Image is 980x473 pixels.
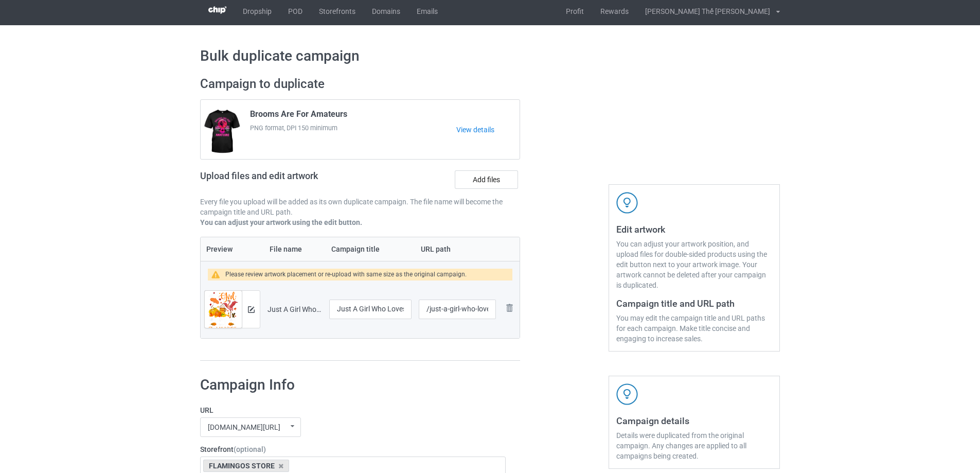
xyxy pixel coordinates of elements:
[616,313,772,344] div: You may edit the campaign title and URL paths for each campaign. Make title concise and engaging ...
[456,125,520,135] a: View details
[205,291,242,335] img: original.png
[201,237,264,261] th: Preview
[200,376,506,394] h1: Campaign Info
[455,170,518,189] label: Add files
[616,223,772,235] h3: Edit artwork
[200,444,506,454] label: Storefront
[616,383,638,405] img: svg+xml;base64,PD94bWwgdmVyc2lvbj0iMS4wIiBlbmNvZGluZz0iVVRGLTgiPz4KPHN2ZyB3aWR0aD0iNDJweCIgaGVpZ2...
[268,304,322,314] div: Just A Girl Who Loves Fall And Flamingo.png
[200,170,392,189] h2: Upload files and edit artwork
[616,192,638,214] img: svg+xml;base64,PD94bWwgdmVyc2lvbj0iMS4wIiBlbmNvZGluZz0iVVRGLTgiPz4KPHN2ZyB3aWR0aD0iNDJweCIgaGVpZ2...
[415,237,500,261] th: URL path
[225,269,467,281] div: Please review artwork placement or re-upload with same size as the original campaign.
[503,302,515,314] img: svg+xml;base64,PD94bWwgdmVyc2lvbj0iMS4wIiBlbmNvZGluZz0iVVRGLTgiPz4KPHN2ZyB3aWR0aD0iMjhweCIgaGVpZ2...
[200,197,520,217] p: Every file you upload will be added as its own duplicate campaign. The file name will become the ...
[208,424,280,431] div: [DOMAIN_NAME][URL]
[200,218,362,226] b: You can adjust your artwork using the edit button.
[200,76,520,92] h2: Campaign to duplicate
[264,237,326,261] th: File name
[203,460,289,472] div: FLAMINGOS STORE
[616,415,772,427] h3: Campaign details
[200,47,780,65] h1: Bulk duplicate campaign
[616,239,772,290] div: You can adjust your artwork position, and upload files for double-sided products using the edit b...
[248,306,255,313] img: svg+xml;base64,PD94bWwgdmVyc2lvbj0iMS4wIiBlbmNvZGluZz0iVVRGLTgiPz4KPHN2ZyB3aWR0aD0iMTRweCIgaGVpZ2...
[250,109,347,123] span: Brooms Are For Amateurs
[616,297,772,309] h3: Campaign title and URL path
[326,237,415,261] th: Campaign title
[211,271,225,278] img: warning
[616,430,772,461] div: Details were duplicated from the original campaign. Any changes are applied to all campaigns bein...
[208,6,226,14] img: 3d383065fc803cdd16c62507c020ddf8.png
[250,123,456,133] span: PNG format, DPI 150 minimum
[200,405,506,415] label: URL
[234,445,266,453] span: (optional)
